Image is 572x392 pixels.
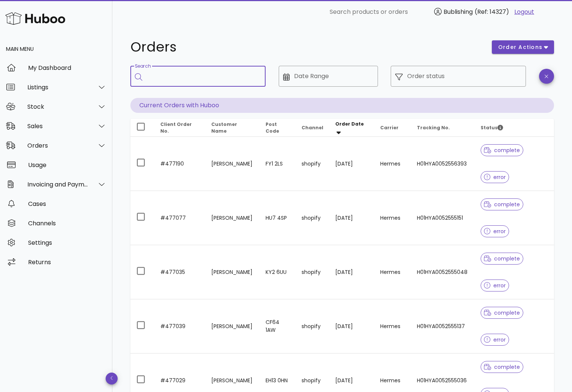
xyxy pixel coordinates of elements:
img: Huboo Logo [5,10,65,27]
th: Carrier [374,119,411,137]
span: complete [484,364,520,370]
td: Hermes [374,191,411,245]
td: #477039 [154,299,205,354]
th: Customer Name [205,119,260,137]
div: Invoicing and Payments [27,181,88,188]
td: FY1 2LS [260,137,296,191]
th: Order Date: Sorted descending. Activate to remove sorting. [329,119,374,137]
h1: Orders [130,40,483,54]
span: Customer Name [211,121,237,134]
td: [PERSON_NAME] [205,191,260,245]
label: Search [135,64,151,69]
span: Bublishing [444,7,473,16]
td: shopify [296,299,329,354]
td: #477035 [154,245,205,299]
td: shopify [296,137,329,191]
span: Status [481,124,503,131]
div: Stock [27,103,88,110]
div: My Dashboard [28,64,106,71]
td: shopify [296,191,329,245]
span: complete [484,310,520,315]
td: CF64 1AW [260,299,296,354]
td: shopify [296,245,329,299]
span: complete [484,202,520,207]
span: order actions [498,43,543,51]
div: Cases [28,200,106,207]
div: Channels [28,220,106,227]
td: [PERSON_NAME] [205,299,260,354]
span: error [484,337,506,342]
td: Hermes [374,137,411,191]
span: error [484,175,506,180]
p: Current Orders with Huboo [130,98,554,113]
td: [DATE] [329,137,374,191]
td: Hermes [374,245,411,299]
td: H01HYA0052555137 [411,299,475,354]
span: Channel [302,124,323,131]
td: Hermes [374,299,411,354]
th: Status [475,119,554,137]
td: [PERSON_NAME] [205,137,260,191]
span: Client Order No. [160,121,192,134]
span: Tracking No. [417,124,450,131]
th: Post Code [260,119,296,137]
th: Tracking No. [411,119,475,137]
span: Order Date [335,121,364,127]
div: Settings [28,239,106,246]
td: HU7 4SP [260,191,296,245]
span: (Ref: 14327) [475,7,509,16]
td: #477077 [154,191,205,245]
span: Post Code [266,121,279,134]
span: error [484,283,506,288]
a: Logout [514,7,534,16]
td: H01HYA0052555048 [411,245,475,299]
td: [PERSON_NAME] [205,245,260,299]
span: error [484,229,506,234]
td: H01HYA0052555151 [411,191,475,245]
th: Channel [296,119,329,137]
div: Listings [27,84,88,91]
td: #477190 [154,137,205,191]
span: complete [484,256,520,261]
th: Client Order No. [154,119,205,137]
span: complete [484,148,520,153]
span: Carrier [380,124,399,131]
td: KY2 6UU [260,245,296,299]
div: Returns [28,259,106,266]
td: [DATE] [329,191,374,245]
div: Sales [27,123,88,130]
td: [DATE] [329,245,374,299]
button: order actions [492,40,554,54]
td: [DATE] [329,299,374,354]
div: Orders [27,142,88,149]
td: H01HYA0052556393 [411,137,475,191]
div: Usage [28,161,106,169]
